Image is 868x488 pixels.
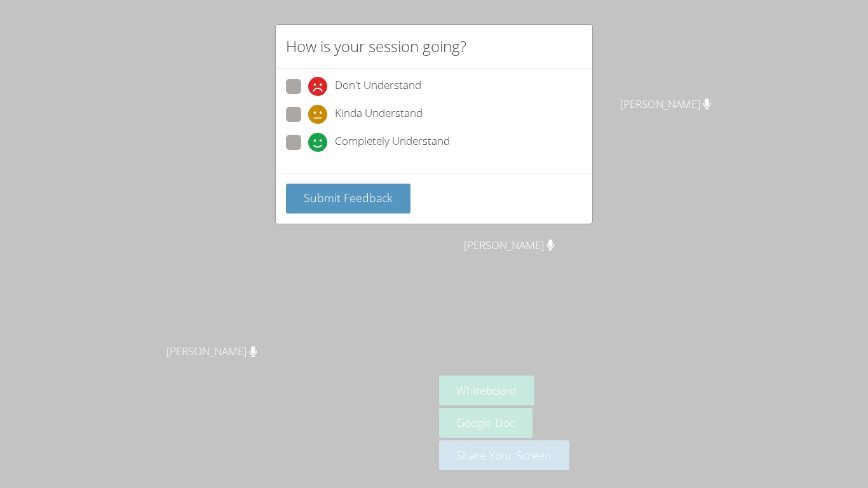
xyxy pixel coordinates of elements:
span: Kinda Understand [335,105,423,124]
button: Submit Feedback [286,184,410,213]
span: Don't Understand [335,77,421,96]
span: Completely Understand [335,133,450,152]
span: Submit Feedback [304,190,393,205]
h2: How is your session going? [286,35,466,58]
